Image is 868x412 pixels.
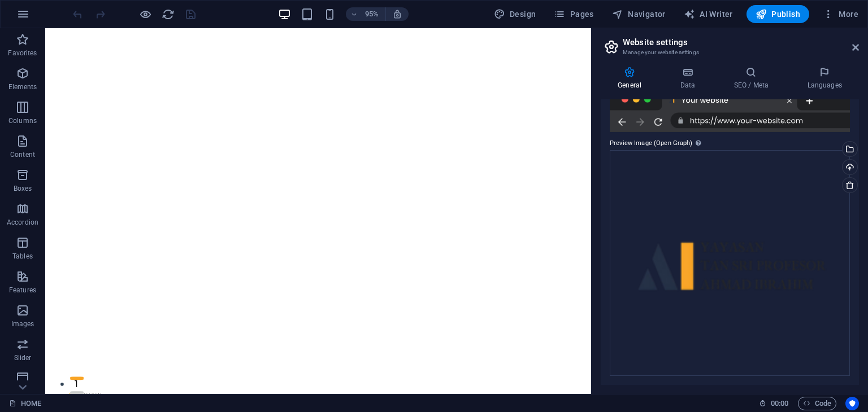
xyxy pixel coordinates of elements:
span: Pages [554,8,593,20]
p: Content [10,150,35,159]
h3: Manage your website settings [623,47,836,58]
div: WebsiteHomepageLayoutProposal2-aZ_fmV1Hv4JLcKB9FKY40g-HgsQY_SMNH-hltrct-iMgQ.png [610,150,850,376]
p: Boxes [14,184,32,193]
button: 95% [346,7,386,21]
button: 1 [26,367,40,370]
span: : [779,399,780,407]
h2: Website settings [623,37,859,47]
p: Slider [14,353,32,362]
button: reload [161,7,175,21]
button: More [818,5,863,23]
button: Click here to leave preview mode and continue editing [138,7,152,21]
p: Columns [8,116,37,125]
button: Navigator [607,5,670,23]
i: On resize automatically adjust zoom level to fit chosen device. [392,9,402,19]
p: Elements [8,82,37,91]
h6: Session time [759,397,789,410]
h6: 95% [363,7,381,21]
button: Publish [747,5,809,23]
span: AI Writer [684,8,733,20]
iframe: To enrich screen reader interactions, please activate Accessibility in Grammarly extension settings [45,28,591,394]
button: Pages [549,5,598,23]
p: Images [11,319,34,328]
div: Design (Ctrl+Alt+Y) [489,5,541,23]
span: Code [803,397,831,410]
p: Accordion [7,218,38,227]
button: AI Writer [679,5,737,23]
span: 00 00 [771,397,788,410]
p: Tables [12,252,33,261]
button: Code [798,397,836,410]
p: Favorites [8,49,37,58]
button: Usercentrics [845,397,859,410]
label: Preview Image (Open Graph) [610,137,850,150]
a: Click to cancel selection. Double-click to open Pages [9,397,41,410]
span: Design [494,8,536,20]
span: Publish [756,8,800,20]
p: Features [9,286,36,295]
span: Navigator [612,8,666,20]
h4: SEO / Meta [717,67,790,90]
span: More [823,8,858,20]
h4: Data [663,67,717,90]
button: 2 [26,382,40,385]
h4: General [601,67,663,90]
i: Reload page [162,8,175,21]
button: Design [489,5,541,23]
h4: Languages [790,67,859,90]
